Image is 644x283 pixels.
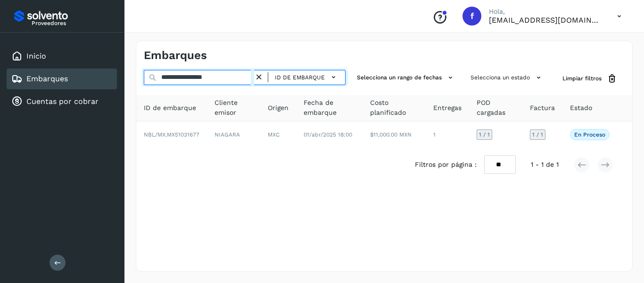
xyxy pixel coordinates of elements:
p: finanzastransportesperez@gmail.com [489,16,602,25]
p: Hola, [489,8,602,16]
span: Limpiar filtros [562,74,602,83]
span: ID de embarque [275,73,325,82]
span: 1 - 1 de 1 [531,160,559,170]
span: 1 / 1 [479,132,490,137]
span: Fecha de embarque [304,98,355,118]
span: ID de embarque [144,103,196,113]
span: Origen [268,103,289,113]
button: ID de embarque [272,70,341,84]
span: POD cargadas [477,98,515,118]
button: Selecciona un rango de fechas [353,70,459,86]
span: 1 / 1 [532,132,543,137]
div: Inicio [7,46,117,67]
div: Embarques [7,69,117,89]
a: Inicio [26,51,46,60]
td: 1 [426,121,469,148]
p: En proceso [574,131,605,138]
span: Costo planificado [370,98,418,118]
td: NIAGARA [207,121,260,148]
a: Cuentas por cobrar [26,97,99,106]
span: NBL/MX.MX51031677 [144,131,199,138]
button: Selecciona un estado [467,70,547,86]
h4: Embarques [144,49,207,62]
span: 01/abr/2025 18:00 [304,131,352,138]
span: Entregas [433,103,462,113]
p: Proveedores [32,20,113,26]
td: $11,000.00 MXN [363,121,426,148]
span: Cliente emisor [215,98,253,118]
button: Limpiar filtros [555,70,625,87]
span: Estado [570,103,592,113]
span: Filtros por página : [415,160,477,170]
div: Cuentas por cobrar [7,91,117,112]
a: Embarques [26,74,68,83]
span: Factura [530,103,555,113]
td: MXC [260,121,296,148]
